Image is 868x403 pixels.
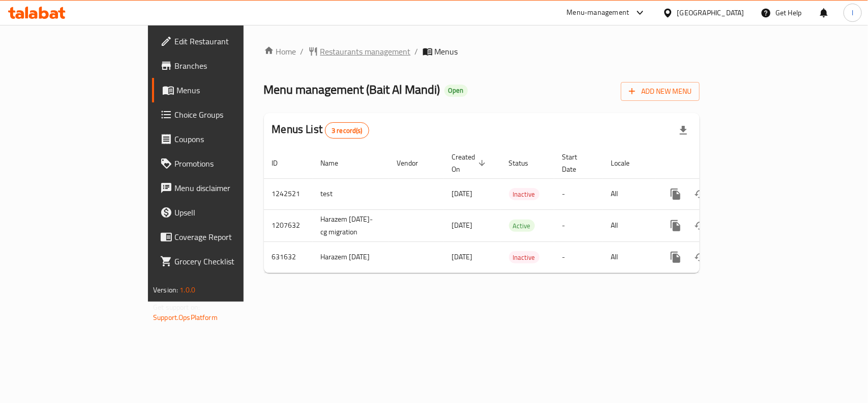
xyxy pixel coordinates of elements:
[152,151,293,176] a: Promotions
[179,283,195,297] span: 1.0.0
[509,189,540,200] span: Inactive
[174,206,285,219] span: Upsell
[272,157,291,169] span: ID
[153,311,218,324] a: Support.OpsPlatform
[603,178,655,209] td: All
[452,151,489,175] span: Created On
[664,213,688,238] button: more
[852,7,853,18] span: l
[313,241,389,273] td: Harazem [DATE]
[554,178,603,209] td: -
[313,178,389,209] td: test
[567,7,630,19] div: Menu-management
[264,78,440,101] span: Menu management ( Bait Al Mandi )
[452,250,473,263] span: [DATE]
[562,151,591,175] span: Start Date
[435,45,458,58] span: Menus
[509,220,535,232] div: Active
[174,157,285,170] span: Promotions
[554,209,603,241] td: -
[621,82,700,101] button: Add New Menu
[152,29,293,53] a: Edit Restaurant
[152,78,293,102] a: Menus
[321,157,352,169] span: Name
[655,148,769,179] th: Actions
[554,241,603,273] td: -
[664,245,688,270] button: more
[264,148,769,273] table: enhanced table
[320,45,411,58] span: Restaurants management
[152,200,293,225] a: Upsell
[152,102,293,127] a: Choice Groups
[688,182,712,206] button: Change Status
[509,252,540,263] span: Inactive
[509,220,535,232] span: Active
[152,176,293,200] a: Menu disclaimer
[174,133,285,145] span: Coupons
[611,157,643,169] span: Locale
[509,188,540,200] div: Inactive
[152,127,293,151] a: Coupons
[308,45,411,58] a: Restaurants management
[664,182,688,206] button: more
[152,249,293,274] a: Grocery Checklist
[629,85,692,98] span: Add New Menu
[153,301,200,314] span: Get support on:
[509,251,540,263] div: Inactive
[174,182,285,194] span: Menu disclaimer
[174,255,285,267] span: Grocery Checklist
[325,122,369,139] div: Total records count
[272,122,369,139] h2: Menus List
[264,45,700,58] nav: breadcrumb
[325,126,369,136] span: 3 record(s)
[677,7,744,18] div: [GEOGRAPHIC_DATA]
[452,219,473,232] span: [DATE]
[153,283,178,297] span: Version:
[688,245,712,270] button: Change Status
[671,118,696,143] div: Export file
[174,231,285,243] span: Coverage Report
[603,209,655,241] td: All
[603,241,655,273] td: All
[452,187,473,200] span: [DATE]
[397,157,432,169] span: Vendor
[313,209,389,241] td: Harazem [DATE]-cg migration
[444,86,468,95] span: Open
[176,84,285,96] span: Menus
[509,157,542,169] span: Status
[415,45,418,58] li: /
[174,35,285,47] span: Edit Restaurant
[301,45,304,58] li: /
[152,225,293,249] a: Coverage Report
[688,213,712,238] button: Change Status
[152,53,293,78] a: Branches
[174,109,285,121] span: Choice Groups
[174,60,285,72] span: Branches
